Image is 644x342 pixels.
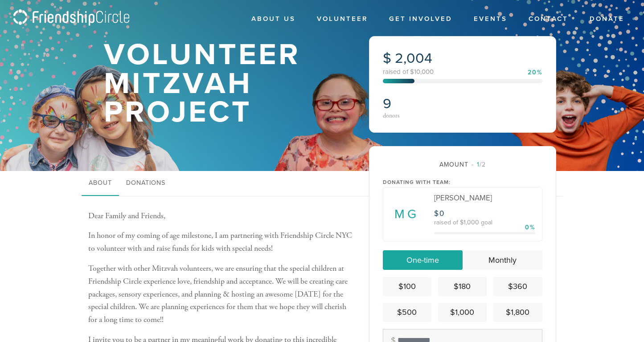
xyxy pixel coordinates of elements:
a: Contact [522,11,575,28]
a: Events [467,11,514,28]
span: 1 [477,161,480,168]
p: In honor of my coming of age milestone, I am partnering with Friendship Circle NYC to volunteer w... [88,229,356,255]
div: $1,800 [497,306,538,318]
a: $1,000 [438,303,487,322]
div: raised of $10,000 [383,69,542,75]
div: 0% [525,223,535,232]
a: Donate [583,11,631,28]
img: logo_fc.png [13,9,129,27]
span: 0 [439,209,445,218]
div: donors [383,113,460,119]
a: Donations [119,171,172,196]
div: $100 [386,281,428,293]
h1: Volunteer Mitzvah Project [104,41,340,127]
a: $500 [383,303,431,322]
a: Get Involved [382,11,459,28]
a: $100 [383,277,431,296]
a: One-time [383,250,463,270]
a: $360 [493,277,542,296]
span: 2,004 [395,50,432,67]
span: $ [383,50,391,67]
div: raised of $1,000 goal [434,219,535,225]
h2: 9 [383,95,460,112]
div: [PERSON_NAME] [434,194,535,202]
p: Dear Family and Friends, [88,210,356,223]
div: $180 [442,281,483,293]
p: Together with other Mitzvah volunteers, we are ensuring that the special children at Friendship C... [88,262,356,326]
a: Volunteer [310,11,374,28]
div: 20% [528,69,542,76]
a: $1,800 [493,303,542,322]
div: Donating with team: [383,178,542,186]
div: $1,000 [442,306,483,318]
a: About [82,171,119,196]
div: $500 [386,306,428,318]
span: /2 [472,161,486,168]
a: About Us [245,11,302,28]
a: Monthly [463,250,542,270]
a: $180 [438,277,487,296]
span: MG [391,205,419,224]
div: Amount [383,160,542,169]
span: $ [434,209,439,218]
div: $360 [497,281,538,293]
